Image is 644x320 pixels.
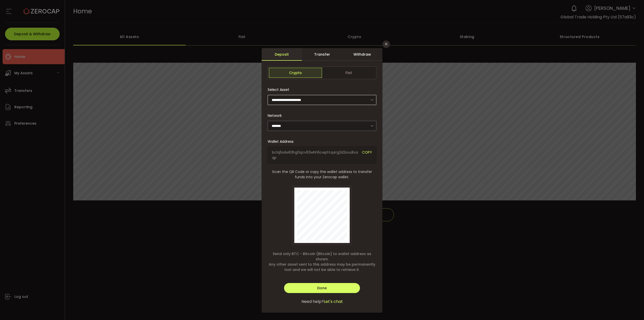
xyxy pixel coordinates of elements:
[585,266,644,320] iframe: Chat Widget
[382,41,390,48] button: Close
[322,68,375,78] span: Fiat
[268,251,376,262] span: Send only BTC - Bitcoin (Bitcoin) to wallet address as shown.
[272,150,358,160] span: bc1q5xdw63hg0qcv63whh5cwpfcq4rg2d2svu8vaqp
[342,48,382,61] div: Withdraw
[317,286,327,291] span: Done
[301,299,324,305] span: Need help?
[324,299,343,305] span: Let's chat
[362,150,372,160] span: COPY
[268,262,376,272] span: Any other asset sent to this address may be permanently lost and we will not be able to retrieve it.
[268,169,376,180] span: Scan the QR Code or copy the wallet address to transfer funds into your Zerocap wallet.
[262,48,382,313] div: dialog
[268,113,285,118] label: Network
[268,139,297,144] label: Wallet Address
[262,48,302,61] div: Deposit
[302,48,342,61] div: Transfer
[585,266,644,320] div: 聊天小组件
[284,283,360,293] button: Done
[269,68,322,78] span: Crypto
[268,87,292,92] label: Select Asset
